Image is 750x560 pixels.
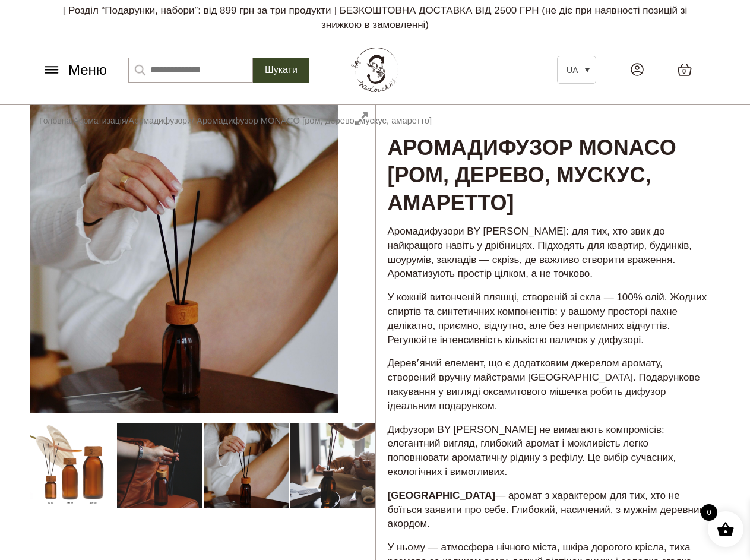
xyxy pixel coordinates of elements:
[388,224,709,281] p: Аромадифузори BY [PERSON_NAME]: для тих, хто звик до найкращого навіть у дрібницях. Підходять для...
[567,65,578,75] span: UA
[73,116,126,125] a: Ароматизація
[388,423,709,479] p: Дифузори BY [PERSON_NAME] не вимагають компромісів: елегантний вигляд, глибокий аромат і можливіс...
[388,489,709,531] p: — аромат з характером для тих, хто не боїться заявити про себе. Глибокий, насичений, з мужнім дер...
[682,67,686,77] span: 0
[39,116,71,125] a: Головна
[39,114,432,127] nav: Breadcrumb
[388,290,709,347] p: У кожній витонченій пляшці, створеній зі скла — 100% олій. Жодних спиртів та синтетичних компонен...
[557,56,596,84] a: UA
[351,48,398,92] img: BY SADOVSKIY
[701,504,717,521] span: 0
[665,51,704,88] a: 0
[129,116,192,125] a: Аромадифузори
[388,490,496,501] strong: [GEOGRAPHIC_DATA]
[388,356,709,413] p: Деревʼяний елемент, що є додатковим джерелом аромату, створений вручну майстрами [GEOGRAPHIC_DATA...
[68,59,107,81] span: Меню
[39,59,110,81] button: Меню
[253,58,309,83] button: Шукати
[376,105,721,219] h1: Аромадифузор MONACO [ром, дерево, мускус, амаретто]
